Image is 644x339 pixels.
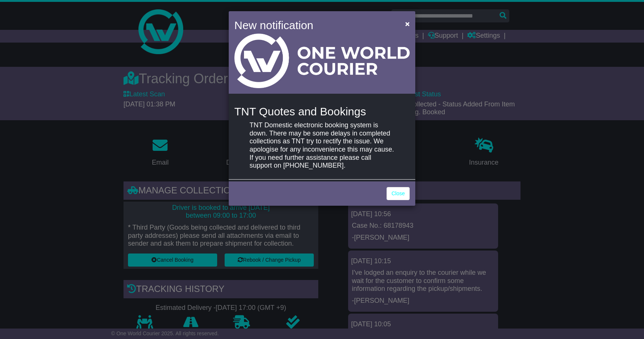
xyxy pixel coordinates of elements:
[405,19,410,28] span: ×
[234,105,410,118] h4: TNT Quotes and Bookings
[250,121,394,170] p: TNT Domestic electronic booking system is down. There may be some delays in completed collections...
[401,16,413,31] button: Close
[234,17,394,34] h4: New notification
[234,34,410,88] img: Light
[387,187,410,200] a: Close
